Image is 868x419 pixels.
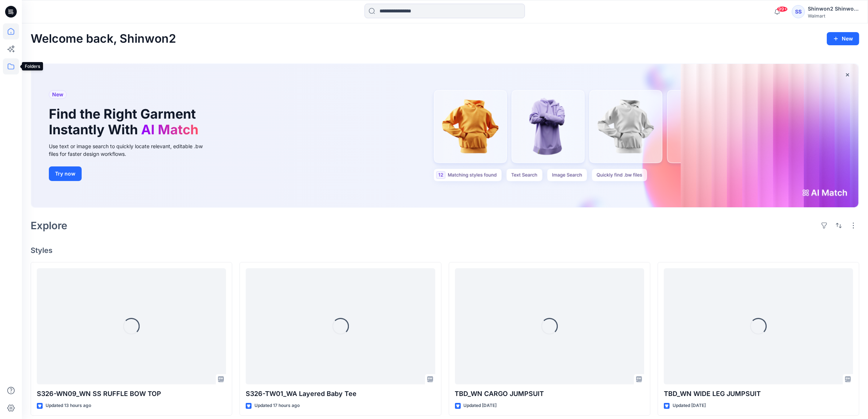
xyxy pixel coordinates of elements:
div: Shinwon2 Shinwon2 [808,4,859,13]
h2: Explore [31,220,67,231]
p: S326-TW01_WA Layered Baby Tee [246,389,435,399]
h4: Styles [31,246,859,255]
p: Updated 17 hours ago [254,402,300,410]
p: TBD_WN WIDE LEG JUMPSUIT [664,389,853,399]
h1: Find the Right Garment Instantly With [49,106,202,138]
button: New [827,32,859,45]
p: Updated [DATE] [464,402,497,410]
p: Updated 13 hours ago [46,402,91,410]
span: New [52,90,63,99]
span: 99+ [777,6,788,12]
p: TBD_WN CARGO JUMPSUIT [455,389,644,399]
button: Try now [49,166,82,181]
span: AI Match [141,122,198,138]
div: SS [792,5,805,18]
div: Walmart [808,13,859,19]
p: S326-WN09_WN SS RUFFLE BOW TOP [37,389,226,399]
p: Updated [DATE] [673,402,706,410]
div: Use text or image search to quickly locate relevant, editable .bw files for faster design workflows. [49,142,213,158]
h2: Welcome back, Shinwon2 [31,32,176,46]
